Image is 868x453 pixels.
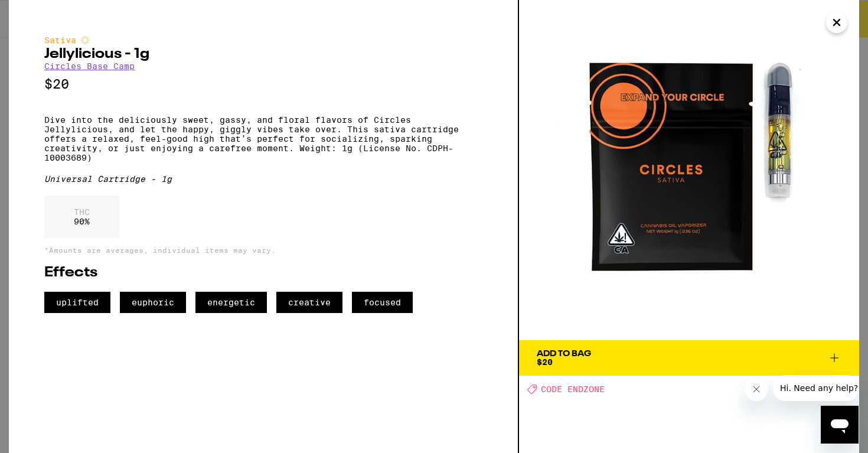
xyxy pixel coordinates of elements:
iframe: Button to launch messaging window [821,406,859,444]
span: focused [352,292,413,313]
div: 90 % [44,195,119,238]
div: Universal Cartridge - 1g [44,174,482,184]
img: sativaColor.svg [80,35,90,45]
p: *Amounts are averages, individual items may vary. [44,246,482,254]
button: Add To Bag$20 [519,340,859,376]
a: Circles Base Camp [44,61,135,71]
span: euphoric [120,292,186,313]
span: energetic [195,292,267,313]
h2: Effects [44,266,482,280]
p: $20 [44,77,482,92]
span: uplifted [44,292,110,313]
span: CODE ENDZONE [541,384,605,394]
iframe: Message from company [773,375,859,401]
div: Add To Bag [537,350,591,358]
span: creative [276,292,342,313]
div: Sativa [44,35,482,45]
p: THC [74,207,90,217]
iframe: Close message [745,377,768,401]
button: Close [826,12,847,33]
span: $20 [537,357,553,367]
h2: Jellylicious - 1g [44,47,482,61]
p: Dive into the deliciously sweet, gassy, and floral flavors of Circles Jellylicious, and let the h... [44,115,482,162]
